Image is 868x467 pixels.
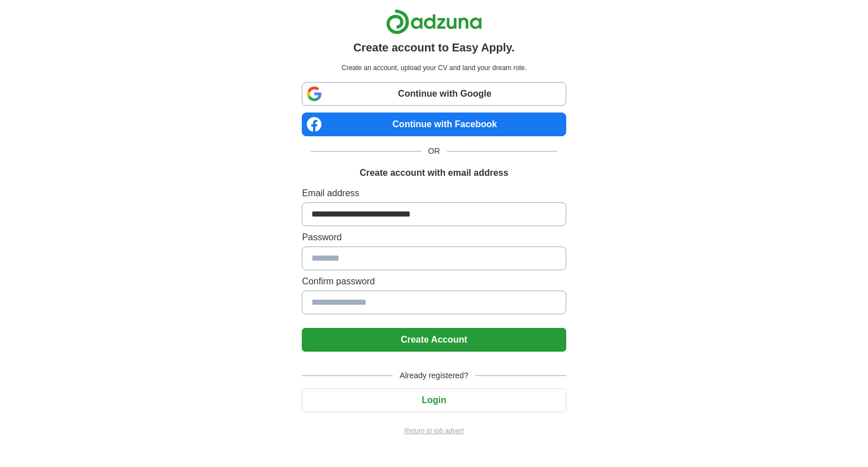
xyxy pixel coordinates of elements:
[302,388,566,412] button: Login
[302,328,566,352] button: Create Account
[304,63,563,73] p: Create an account, upload your CV and land your dream role.
[302,426,566,436] a: Return to job advert
[422,145,447,157] span: OR
[393,370,475,382] span: Already registered?
[353,39,515,56] h1: Create account to Easy Apply.
[386,9,482,34] img: Adzuna logo
[302,187,566,200] label: Email address
[302,275,566,288] label: Confirm password
[359,166,508,180] h1: Create account with email address
[302,113,566,136] a: Continue with Facebook
[302,82,566,106] a: Continue with Google
[302,231,566,244] label: Password
[302,395,566,405] a: Login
